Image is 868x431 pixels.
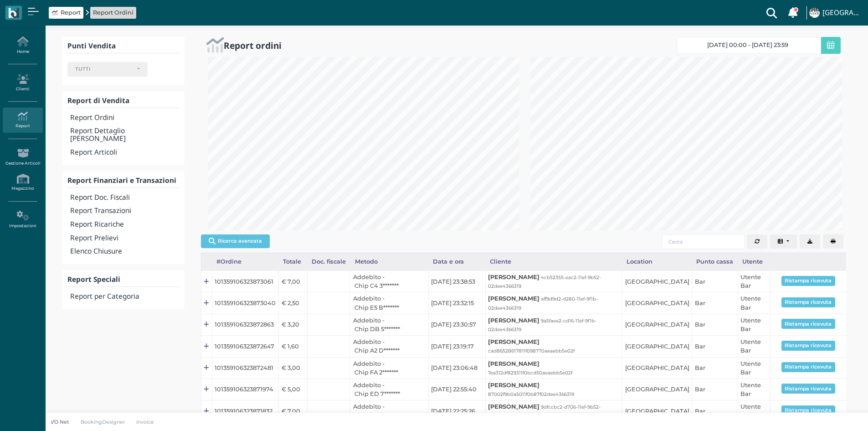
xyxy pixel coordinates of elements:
[622,292,692,314] td: [GEOGRAPHIC_DATA]
[212,292,278,314] td: 101359106323873040
[622,400,692,422] td: [GEOGRAPHIC_DATA]
[692,292,738,314] td: Bar
[488,404,601,419] small: 9dfccbc2-d706-11ef-9b52-02dee4366319
[61,8,81,17] span: Report
[70,114,179,122] h4: Report Ordini
[488,370,572,376] small: 7ea312df829311f0bcd50aeaebb5e02f
[428,314,485,335] td: [DATE] 23:30:57
[93,8,134,17] a: Report Ordini
[279,400,308,422] td: € 7,00
[488,348,575,354] small: cad86528617811f098770aeaebb5e02f
[692,336,738,357] td: Bar
[67,62,148,77] button: TUTTI
[279,292,308,314] td: € 2,50
[707,42,788,49] span: [DATE] 00:00 - [DATE] 23:59
[428,253,485,270] div: Data e ora
[738,400,770,422] td: Utente Bar
[770,234,797,249] button: Columns
[692,271,738,292] td: Bar
[488,360,539,367] b: [PERSON_NAME]
[67,41,116,51] b: Punti Vendita
[67,96,129,105] b: Report di Vendita
[70,248,179,255] h4: Elenco Chiusure
[212,379,278,400] td: 101359106323871974
[8,8,19,18] img: logo
[485,253,622,270] div: Cliente
[3,170,42,195] a: Magazzino
[488,382,539,389] b: [PERSON_NAME]
[212,336,278,357] td: 101359106323872647
[770,234,800,249] div: Colonne
[800,234,820,249] button: Export
[738,379,770,400] td: Utente Bar
[808,2,863,24] a: ... [GEOGRAPHIC_DATA]
[428,379,485,400] td: [DATE] 22:55:40
[809,8,819,18] img: ...
[67,176,176,185] b: Report Finanziari e Transazioni
[803,403,860,423] iframe: Help widget launcher
[781,341,835,351] button: Ristampa ricevuta
[279,271,308,292] td: € 7,00
[781,405,835,415] button: Ristampa ricevuta
[212,253,278,270] div: #Ordine
[308,253,350,270] div: Doc. fiscale
[738,314,770,335] td: Utente Bar
[781,276,835,286] button: Ristampa ricevuta
[212,271,278,292] td: 101359106323873061
[622,271,692,292] td: [GEOGRAPHIC_DATA]
[738,253,770,270] div: Utente
[747,234,767,249] button: Aggiorna
[70,149,179,156] h4: Report Articoli
[488,403,539,410] b: [PERSON_NAME]
[692,357,738,379] td: Bar
[622,379,692,400] td: [GEOGRAPHIC_DATA]
[67,275,120,284] b: Report Speciali
[70,194,179,202] h4: Report Doc. Fiscali
[738,292,770,314] td: Utente Bar
[738,271,770,292] td: Utente Bar
[622,336,692,357] td: [GEOGRAPHIC_DATA]
[3,207,42,232] a: Impostazioni
[488,318,596,332] small: 9a5faee2-cd16-11ef-9f1b-02dee4366319
[212,357,278,379] td: 101359106323872481
[692,253,738,270] div: Punto cassa
[70,127,179,143] h4: Report Dettaglio [PERSON_NAME]
[51,418,69,426] p: I/O Net
[52,8,81,17] a: Report
[3,108,42,133] a: Report
[662,234,745,249] input: Cerca
[70,234,179,242] h4: Report Prelievi
[488,391,574,397] small: 87002f9b0a5011f0b87f02dee4366319
[212,314,278,335] td: 101359106323872863
[75,418,131,426] a: BookingDesigner
[279,379,308,400] td: € 5,00
[279,314,308,335] td: € 3,20
[279,253,308,270] div: Totale
[488,338,539,345] b: [PERSON_NAME]
[70,207,179,215] h4: Report Transazioni
[488,317,539,324] b: [PERSON_NAME]
[738,336,770,357] td: Utente Bar
[822,9,863,17] h4: [GEOGRAPHIC_DATA]
[781,297,835,307] button: Ristampa ricevuta
[3,70,42,95] a: Clienti
[131,418,160,426] a: Invoice
[3,145,42,170] a: Gestione Articoli
[201,234,270,248] button: Ricerca avanzata
[692,379,738,400] td: Bar
[212,400,278,422] td: 101359106323871832
[488,274,539,280] b: [PERSON_NAME]
[781,362,835,372] button: Ristampa ricevuta
[622,357,692,379] td: [GEOGRAPHIC_DATA]
[622,253,692,270] div: Location
[488,275,601,289] small: 4cb52355-eac2-11ef-9b52-02dee4366319
[781,384,835,394] button: Ristampa ricevuta
[70,293,179,301] h4: Report per Categoria
[428,357,485,379] td: [DATE] 23:06:48
[3,33,42,58] a: Home
[622,314,692,335] td: [GEOGRAPHIC_DATA]
[428,336,485,357] td: [DATE] 23:19:17
[75,66,133,73] div: TUTTI
[70,221,179,228] h4: Report Ricariche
